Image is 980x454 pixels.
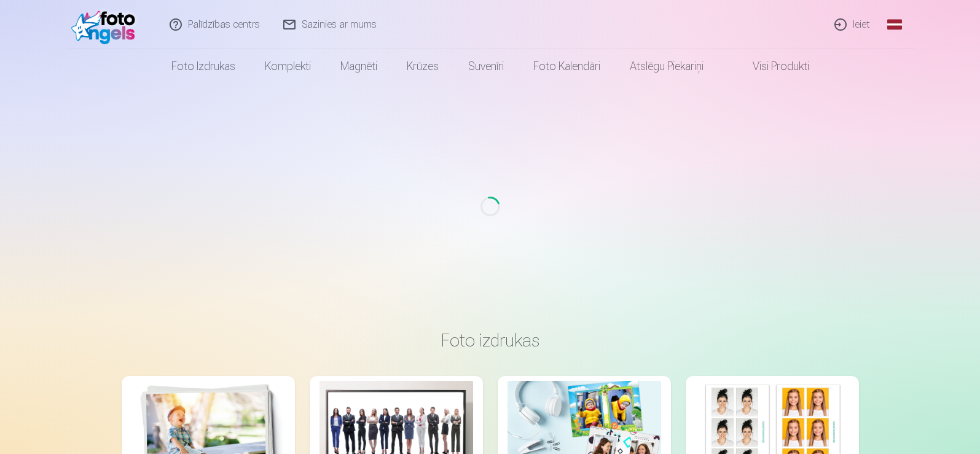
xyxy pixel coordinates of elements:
a: Suvenīri [453,49,519,84]
a: Foto kalendāri [519,49,615,84]
img: /fa1 [71,5,142,44]
a: Krūzes [392,49,453,84]
a: Magnēti [326,49,392,84]
a: Atslēgu piekariņi [615,49,718,84]
a: Visi produkti [718,49,824,84]
h3: Foto izdrukas [131,329,849,351]
a: Foto izdrukas [157,49,250,84]
a: Komplekti [250,49,326,84]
